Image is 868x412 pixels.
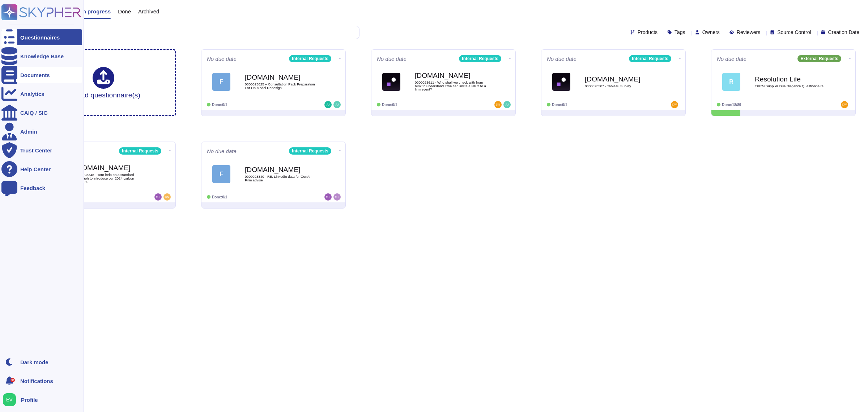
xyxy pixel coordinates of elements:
[1,29,82,45] a: Questionnaires
[138,9,159,14] span: Archived
[547,56,576,62] span: No due date
[163,193,171,201] img: user
[828,30,859,35] span: Creation Date
[20,110,48,115] div: CAIQ / SIG
[20,167,51,172] div: Help Center
[1,86,82,102] a: Analytics
[722,73,740,91] div: R
[154,193,162,201] img: user
[245,166,317,173] b: [DOMAIN_NAME]
[1,180,82,196] a: Feedback
[75,173,147,184] span: 0000023348 - Your help on a standard âragraph to introduce our 2024 carbon footprint
[755,84,827,88] span: TPRM Supplier Due Diligence Questionnaire
[585,84,657,88] span: 0000023587 - Tableau Survey
[20,378,53,384] span: Notifications
[1,123,82,139] a: Admin
[797,55,841,62] div: External Requests
[552,103,567,107] span: Done: 0/1
[737,30,760,35] span: Reviewers
[21,397,38,403] span: Profile
[552,73,570,91] img: Logo
[324,193,332,201] img: user
[20,148,52,153] div: Trust Center
[20,129,37,134] div: Admin
[675,30,685,35] span: Tags
[245,83,317,89] span: 0000023625 – Consultation Pack Preparation For Op Model Redesign
[717,56,746,62] span: No due date
[75,164,147,171] b: [DOMAIN_NAME]
[212,103,227,107] span: Done: 0/1
[459,55,501,62] div: Internal Requests
[671,101,678,108] img: user
[841,101,848,108] img: user
[1,105,82,121] a: CAIQ / SIG
[20,185,45,191] div: Feedback
[29,26,359,39] input: Search by keywords
[382,73,400,91] img: Logo
[20,91,44,97] div: Analytics
[1,392,21,408] button: user
[289,147,331,155] div: Internal Requests
[1,67,82,83] a: Documents
[118,9,131,14] span: Done
[755,76,827,83] b: Resolution Life
[212,195,227,199] span: Done: 0/1
[702,30,720,35] span: Owners
[1,161,82,177] a: Help Center
[289,55,331,62] div: Internal Requests
[20,72,50,78] div: Documents
[3,393,16,406] img: user
[585,76,657,83] b: [DOMAIN_NAME]
[1,142,82,158] a: Trust Center
[629,55,671,62] div: Internal Requests
[333,101,341,108] img: user
[119,147,161,155] div: Internal Requests
[207,56,237,62] span: No due date
[377,56,407,62] span: No due date
[415,81,487,91] span: 0000023611 - Who shall we check with from Risk to understand if we can invite a NGO to a firm event?
[81,9,111,14] span: In progress
[67,67,140,98] div: Upload questionnaire(s)
[333,193,341,201] img: user
[503,101,511,108] img: user
[212,73,230,91] div: F
[722,103,741,107] span: Done: 18/89
[638,30,658,35] span: Products
[1,48,82,64] a: Knowledge Base
[207,148,237,154] span: No due date
[777,30,811,35] span: Source Control
[245,74,317,81] b: [DOMAIN_NAME]
[245,175,317,182] span: 0000023340 - RE: Linkedin data for GenAI - Firm advise
[212,165,230,183] div: F
[382,103,397,107] span: Done: 0/1
[494,101,502,108] img: user
[20,360,48,365] div: Dark mode
[10,378,15,382] div: 9+
[20,35,60,40] div: Questionnaires
[415,72,487,79] b: [DOMAIN_NAME]
[20,54,64,59] div: Knowledge Base
[324,101,332,108] img: user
